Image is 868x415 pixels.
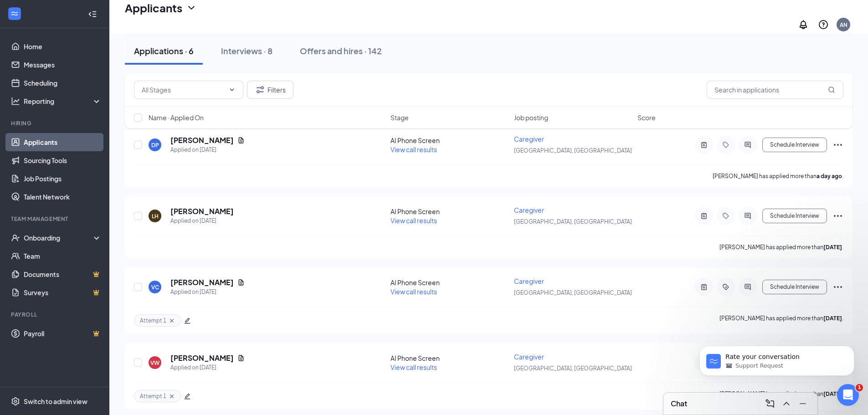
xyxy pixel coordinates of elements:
span: View call results [390,287,437,296]
svg: ComposeMessage [765,398,776,409]
svg: Notifications [798,19,809,30]
svg: Document [237,279,245,286]
svg: Ellipses [832,210,843,221]
span: Attempt 1 [140,392,166,400]
span: Caregiver [514,135,544,143]
iframe: Intercom notifications message [686,327,868,390]
span: View call results [390,216,437,225]
svg: ActiveChat [742,283,753,291]
button: Minimize [796,396,810,411]
svg: ActiveChat [742,212,753,220]
div: Applied on [DATE] [170,145,245,154]
button: Filter Filters [247,81,293,99]
svg: WorkstreamLogo [10,9,19,18]
a: Home [24,37,102,56]
svg: QuestionInfo [818,19,829,30]
svg: ActiveTag [720,283,731,291]
a: Scheduling [24,74,102,92]
div: Reporting [24,97,102,106]
span: 1 [856,384,863,391]
span: [GEOGRAPHIC_DATA], [GEOGRAPHIC_DATA] [514,147,632,154]
svg: ChevronUp [781,398,792,409]
a: Team [24,247,102,265]
span: edit [184,393,190,400]
svg: Collapse [88,10,97,19]
a: Messages [24,56,102,74]
b: [DATE] [823,390,842,397]
a: Sourcing Tools [24,151,102,169]
span: Stage [390,113,409,122]
iframe: Intercom live chat [837,384,859,406]
a: Job Postings [24,169,102,188]
svg: UserCheck [11,233,20,242]
svg: Ellipses [832,282,843,292]
a: PayrollCrown [24,324,102,343]
button: Schedule Interview [762,280,827,294]
div: Interviews · 8 [221,45,272,56]
svg: Cross [168,317,175,324]
span: View call results [390,145,437,154]
p: [PERSON_NAME] has applied more than . [719,314,843,327]
svg: Cross [168,393,175,400]
div: Applied on [DATE] [170,216,234,225]
svg: Minimize [797,398,808,409]
a: SurveysCrown [24,283,102,302]
svg: MagnifyingGlass [828,86,835,93]
a: DocumentsCrown [24,265,102,283]
svg: ActiveNote [699,141,709,149]
span: Score [637,113,656,122]
div: Applications · 6 [134,45,194,56]
div: Offers and hires · 142 [300,45,382,56]
svg: Analysis [11,97,20,106]
div: Team Management [11,215,100,223]
svg: ActiveChat [742,141,753,149]
p: [PERSON_NAME] has applied more than . [719,243,843,251]
div: AI Phone Screen [390,136,508,145]
h5: [PERSON_NAME] [170,135,234,145]
div: AI Phone Screen [390,278,508,287]
span: [GEOGRAPHIC_DATA], [GEOGRAPHIC_DATA] [514,289,632,296]
span: Caregiver [514,277,544,285]
h3: Chat [671,399,687,409]
button: Schedule Interview [762,138,827,152]
div: Payroll [11,311,100,318]
div: AI Phone Screen [390,207,508,216]
span: Caregiver [514,353,544,361]
span: [GEOGRAPHIC_DATA], [GEOGRAPHIC_DATA] [514,218,632,225]
span: edit [184,318,190,324]
svg: Tag [720,141,731,149]
div: Switch to admin view [24,397,87,406]
a: Talent Network [24,188,102,206]
h5: [PERSON_NAME] [170,206,234,216]
span: View call results [390,363,437,371]
div: LH [152,212,159,220]
input: Search in applications [707,81,843,99]
div: Applied on [DATE] [170,363,245,372]
svg: ActiveNote [699,212,709,220]
input: All Stages [142,85,225,95]
b: [DATE] [823,315,842,322]
svg: Tag [720,212,731,220]
svg: Settings [11,397,20,406]
b: [DATE] [823,244,842,251]
button: ComposeMessage [763,396,777,411]
svg: Document [237,354,245,362]
div: AN [840,21,847,29]
span: Caregiver [514,206,544,214]
div: VC [151,283,159,291]
svg: Ellipses [832,139,843,150]
h5: [PERSON_NAME] [170,277,234,287]
svg: ActiveNote [699,283,709,291]
button: ChevronUp [779,396,794,411]
span: Name · Applied On [149,113,204,122]
span: Attempt 1 [140,317,166,324]
button: Schedule Interview [762,209,827,223]
div: VW [150,359,159,367]
a: Applicants [24,133,102,151]
div: Hiring [11,119,100,127]
svg: ChevronDown [186,2,197,13]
